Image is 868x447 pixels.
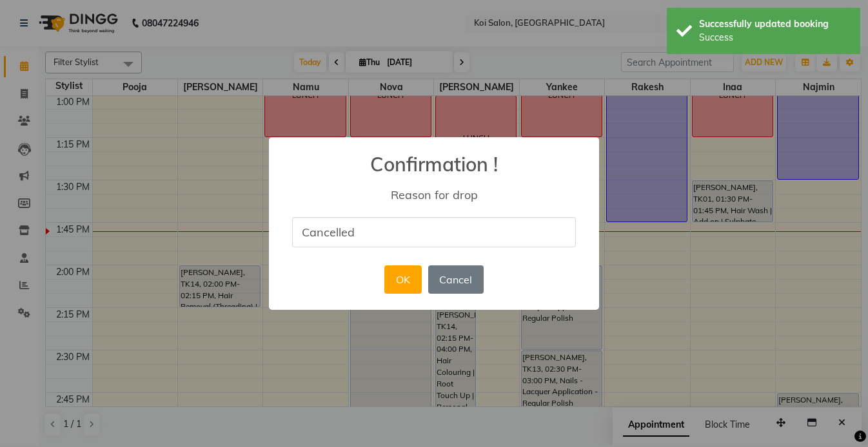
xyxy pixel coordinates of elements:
[699,17,851,31] div: Successfully updated booking
[699,31,851,44] div: Success
[269,137,599,176] h2: Confirmation !
[428,265,484,294] button: Cancel
[288,187,580,202] div: Reason for drop
[384,265,421,294] button: OK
